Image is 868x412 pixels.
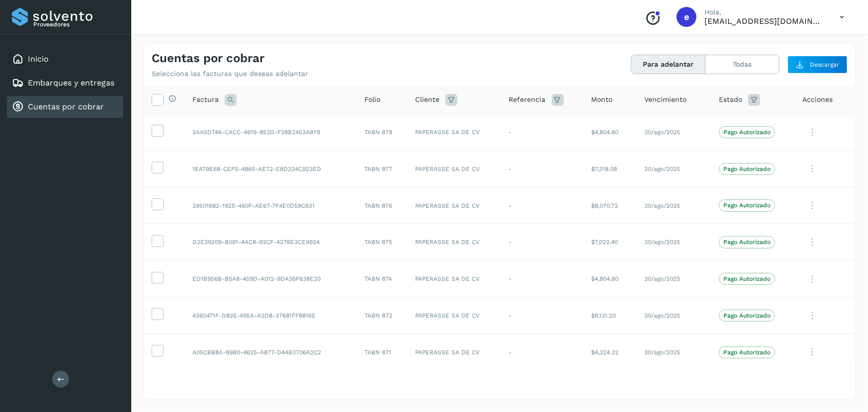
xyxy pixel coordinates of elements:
[723,129,771,136] p: Pago Autorizado
[7,72,123,94] div: Embarques y entregas
[636,114,711,151] td: 30/ago/2025
[364,94,380,105] span: Folio
[501,334,583,371] td: -
[407,187,501,224] td: PAPERASSE SA DE CV
[184,224,356,260] td: D2E39209-B091-4AC8-92CF-4276E3CE9924
[704,8,824,16] p: Hola,
[644,94,687,105] span: Vencimiento
[356,151,407,187] td: TABN 877
[184,151,356,187] td: 1EA79E68-CEF5-4865-AE72-E8D334C923ED
[636,297,711,334] td: 30/ago/2025
[407,297,501,334] td: PAPERASSE SA DE CV
[705,55,779,74] button: Todas
[407,260,501,297] td: PAPERASSE SA DE CV
[509,94,546,105] span: Referencia
[636,224,711,260] td: 30/ago/2025
[636,151,711,187] td: 30/ago/2025
[723,312,771,319] p: Pago Autorizado
[356,260,407,297] td: TABN 874
[28,102,104,111] a: Cuentas por cobrar
[407,114,501,151] td: PAPERASSE SA DE CV
[501,151,583,187] td: -
[723,349,771,356] p: Pago Autorizado
[636,260,711,297] td: 30/ago/2025
[415,94,439,105] span: Cliente
[407,334,501,371] td: PAPERASSE SA DE CV
[192,94,219,105] span: Factura
[803,94,833,105] span: Acciones
[719,94,742,105] span: Estado
[356,334,407,371] td: TABN 871
[28,54,49,64] a: Inicio
[583,334,636,371] td: $4,324.32
[152,51,264,66] h4: Cuentas por cobrar
[501,260,583,297] td: -
[583,114,636,151] td: $4,804.80
[33,21,119,28] p: Proveedores
[501,114,583,151] td: -
[7,48,123,70] div: Inicio
[356,297,407,334] td: TABN 872
[356,224,407,260] td: TABN 875
[184,334,356,371] td: A05CBB8A-89B0-4625-A877-D44B3706A2C2
[723,165,771,172] p: Pago Autorizado
[28,78,114,87] a: Embarques y entregas
[184,187,356,224] td: 39501682-1925-460F-AE67-7F4E0D59C631
[704,16,824,26] p: ebenezer5009@gmail.com
[501,224,583,260] td: -
[636,187,711,224] td: 30/ago/2025
[723,275,771,282] p: Pago Autorizado
[631,55,705,74] button: Para adelantar
[810,60,839,69] span: Descargar
[583,260,636,297] td: $4,804.80
[356,114,407,151] td: TABN 878
[407,151,501,187] td: PAPERASSE SA DE CV
[184,260,356,297] td: ED1B956B-B5A8-459D-A012-9DA36F638E20
[583,187,636,224] td: $8,070.72
[723,202,771,209] p: Pago Autorizado
[407,224,501,260] td: PAPERASSE SA DE CV
[7,96,123,118] div: Cuentas por cobrar
[723,239,771,246] p: Pago Autorizado
[356,187,407,224] td: TABN 876
[583,224,636,260] td: $7,022.40
[591,94,612,105] span: Monto
[501,297,583,334] td: -
[184,297,356,334] td: 4360471F-D82E-495A-A2D8-37681FF8816E
[152,70,308,78] p: Selecciona las facturas que deseas adelantar
[184,114,356,151] td: 2AA5D746-CACC-4619-853D-F28B2453A879
[636,334,711,371] td: 30/ago/2025
[583,297,636,334] td: $8,131.20
[501,187,583,224] td: -
[583,151,636,187] td: $7,318.08
[787,56,848,74] button: Descargar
